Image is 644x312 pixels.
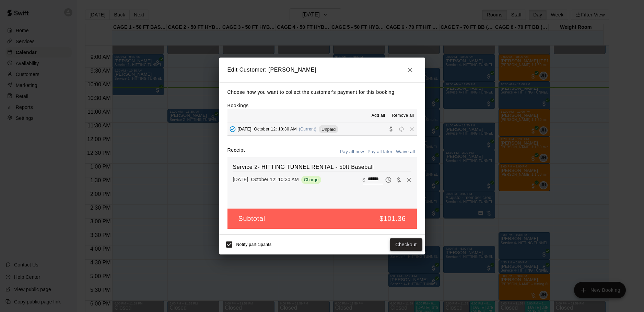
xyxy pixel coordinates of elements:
[227,147,245,157] label: Receipt
[379,214,406,223] h5: $101.36
[389,110,417,121] button: Remove all
[372,112,385,119] span: Add all
[219,58,425,82] h2: Edit Customer: [PERSON_NAME]
[227,103,249,108] label: Bookings
[396,126,407,132] span: Reschedule
[367,110,389,121] button: Add all
[404,175,414,185] button: Remove
[383,176,394,182] span: Pay later
[233,163,411,172] h6: Service 2- HITTING TUNNEL RENTAL - 50ft Baseball
[227,88,417,97] p: Choose how you want to collect the customer's payment for this booking
[299,127,317,132] span: (Current)
[407,126,417,132] span: Remove
[394,176,404,182] span: Waive payment
[238,214,265,223] h5: Subtotal
[392,112,414,119] span: Remove all
[227,123,417,136] button: Added - Collect Payment[DATE], October 12: 10:30 AM(Current)UnpaidCollect paymentRescheduleRemove
[390,238,422,251] button: Checkout
[394,147,417,157] button: Waive all
[386,126,396,132] span: Collect payment
[238,127,297,132] span: [DATE], October 12: 10:30 AM
[233,176,299,183] p: [DATE], October 12: 10:30 AM
[366,147,394,157] button: Pay all later
[338,147,366,157] button: Pay all now
[301,177,321,182] span: Charge
[227,124,238,134] button: Added - Collect Payment
[363,176,365,183] p: $
[236,242,272,247] span: Notify participants
[319,127,338,132] span: Unpaid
